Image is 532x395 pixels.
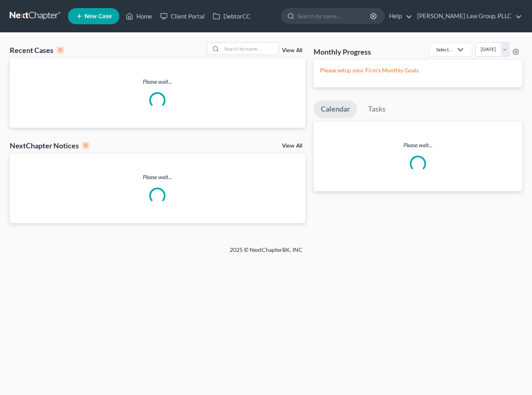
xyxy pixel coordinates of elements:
[314,47,371,57] h3: Monthly Progress
[282,143,302,149] a: View All
[385,9,412,23] a: Help
[10,141,89,150] div: NextChapter Notices
[314,141,522,149] p: Please wait...
[361,100,393,118] a: Tasks
[10,173,305,181] p: Please wait...
[297,8,371,23] input: Search by name...
[282,48,302,53] a: View All
[10,78,305,86] p: Please wait...
[209,9,254,23] a: DebtorCC
[57,46,64,54] div: 0
[320,66,516,74] p: Please setup your Firm's Monthly Goals
[36,246,497,260] div: 2025 © NextChapterBK, INC
[122,9,156,23] a: Home
[156,9,209,23] a: Client Portal
[222,43,278,55] input: Search by name...
[314,100,357,118] a: Calendar
[436,46,452,53] div: Select...
[413,9,522,23] a: [PERSON_NAME] Law Group, PLLC
[10,45,64,55] div: Recent Cases
[85,13,112,19] span: New Case
[82,142,89,149] div: 0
